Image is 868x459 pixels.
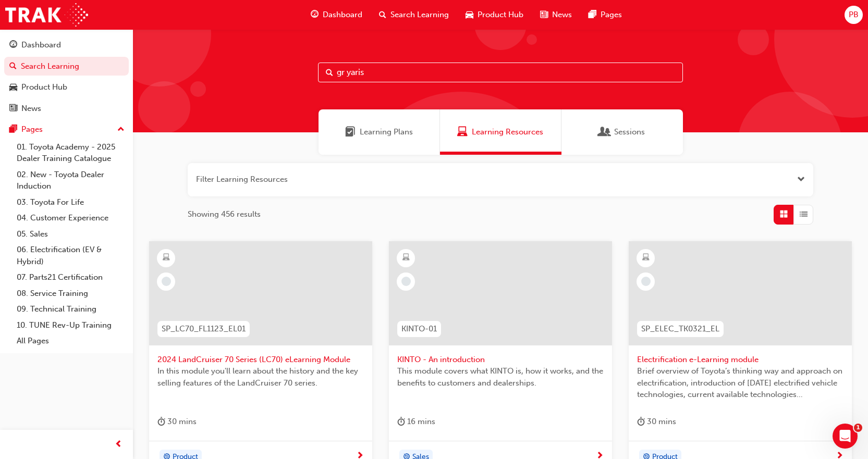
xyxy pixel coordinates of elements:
[642,251,650,265] span: learningResourceType_ELEARNING-icon
[4,33,129,120] button: DashboardSearch LearningProduct HubNews
[13,286,129,302] a: 08. Service Training
[157,415,165,428] span: duration-icon
[614,126,645,138] span: Sessions
[401,323,437,335] span: KINTO-01
[157,365,364,389] span: In this module you'll learn about the history and the key selling features of the LandCruiser 70 ...
[9,83,17,92] span: car-icon
[323,9,362,21] span: Dashboard
[390,9,449,21] span: Search Learning
[9,104,17,114] span: news-icon
[600,126,610,138] span: Sessions
[532,4,580,26] a: news-iconNews
[9,62,17,71] span: search-icon
[319,109,440,155] a: Learning PlansLearning Plans
[4,120,129,139] button: Pages
[641,323,719,335] span: SP_ELEC_TK0321_EL
[397,365,604,389] span: This module covers what KINTO is, how it works, and the benefits to customers and dealerships.
[157,354,364,366] span: 2024 LandCruiser 70 Series (LC70) eLearning Module
[326,67,333,79] span: Search
[345,126,356,138] span: Learning Plans
[641,277,651,286] span: learningRecordVerb_NONE-icon
[162,277,171,286] span: learningRecordVerb_NONE-icon
[13,317,129,333] a: 10. TUNE Rev-Up Training
[637,415,645,428] span: duration-icon
[397,415,435,428] div: 16 mins
[800,208,808,220] span: List
[397,354,604,366] span: KINTO - An introduction
[9,41,17,50] span: guage-icon
[4,35,129,55] a: Dashboard
[849,9,859,21] span: PB
[13,210,129,226] a: 04. Customer Experience
[13,139,129,167] a: 01. Toyota Academy - 2025 Dealer Training Catalogue
[4,78,129,97] a: Product Hub
[397,415,405,428] span: duration-icon
[21,103,41,115] div: News
[402,251,410,265] span: learningResourceType_ELEARNING-icon
[13,226,129,242] a: 05. Sales
[457,4,532,26] a: car-iconProduct Hub
[833,424,858,449] iframe: Intercom live chat
[157,415,197,428] div: 30 mins
[4,57,129,76] a: Search Learning
[797,173,805,185] button: Open the filter
[13,194,129,210] a: 03. Toyota For Life
[13,167,129,194] a: 02. New - Toyota Dealer Induction
[21,39,61,51] div: Dashboard
[472,126,543,138] span: Learning Resources
[13,301,129,317] a: 09. Technical Training
[561,109,683,155] a: SessionsSessions
[379,8,386,21] span: search-icon
[115,438,123,451] span: prev-icon
[21,81,67,93] div: Product Hub
[9,125,17,134] span: pages-icon
[163,251,170,265] span: learningResourceType_ELEARNING-icon
[21,123,43,135] div: Pages
[117,123,125,137] span: up-icon
[845,6,863,24] button: PB
[371,4,457,26] a: search-iconSearch Learning
[552,9,572,21] span: News
[540,8,548,21] span: news-icon
[318,63,683,82] input: Search...
[360,126,413,138] span: Learning Plans
[637,415,676,428] div: 30 mins
[580,4,630,26] a: pages-iconPages
[854,424,862,432] span: 1
[13,242,129,269] a: 06. Electrification (EV & Hybrid)
[5,3,88,27] img: Trak
[302,4,371,26] a: guage-iconDashboard
[780,208,788,220] span: Grid
[637,365,843,401] span: Brief overview of Toyota’s thinking way and approach on electrification, introduction of [DATE] e...
[478,9,523,21] span: Product Hub
[401,277,411,286] span: learningRecordVerb_NONE-icon
[188,208,261,220] span: Showing 456 results
[162,323,246,335] span: SP_LC70_FL1123_EL01
[440,109,561,155] a: Learning ResourcesLearning Resources
[637,354,843,366] span: Electrification e-Learning module
[13,333,129,349] a: All Pages
[4,99,129,118] a: News
[13,269,129,286] a: 07. Parts21 Certification
[589,8,596,21] span: pages-icon
[311,8,319,21] span: guage-icon
[457,126,468,138] span: Learning Resources
[466,8,473,21] span: car-icon
[601,9,622,21] span: Pages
